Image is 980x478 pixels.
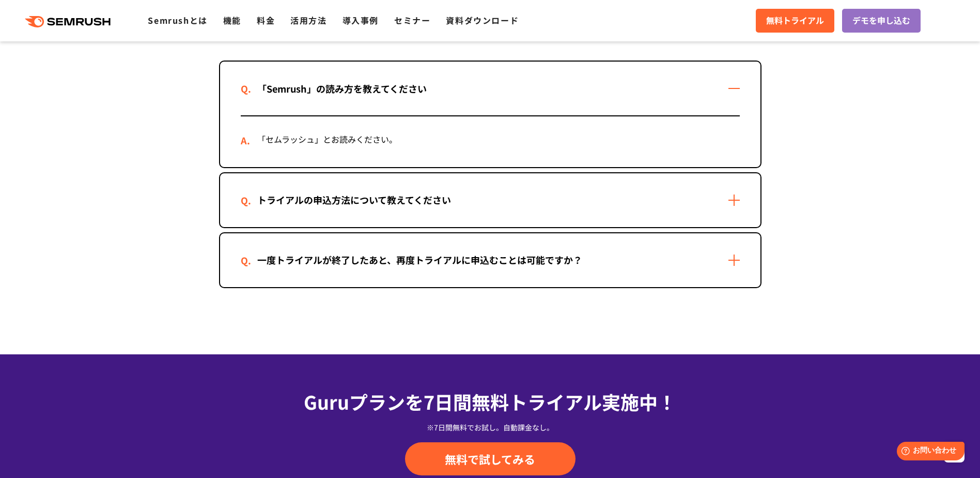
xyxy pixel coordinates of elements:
a: 無料で試してみる [405,442,575,475]
a: 無料トライアル [756,9,834,33]
a: 資料ダウンロード [446,14,519,26]
span: 無料で試してみる [445,451,535,467]
a: Semrushとは [148,14,207,26]
span: 無料トライアル実施中！ [472,388,676,415]
iframe: Help widget launcher [888,438,969,467]
div: トライアルの申込方法について教えてください [241,192,468,207]
a: 機能 [223,14,241,26]
a: セミナー [394,14,430,26]
a: 活用方法 [290,14,326,26]
a: 料金 [257,14,275,26]
a: 導入事例 [343,14,379,26]
div: 「Semrush」の読み方を教えてください [241,81,443,96]
div: ※7日間無料でお試し。自動課金なし。 [219,422,761,432]
div: 一度トライアルが終了したあと、再度トライアルに申込むことは可能ですか？ [241,252,599,267]
a: デモを申し込む [842,9,921,33]
div: Guruプランを7日間 [219,387,761,415]
span: デモを申し込む [852,14,910,27]
span: 無料トライアル [766,14,824,27]
div: 「セムラッシュ」とお読みください。 [241,116,740,167]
